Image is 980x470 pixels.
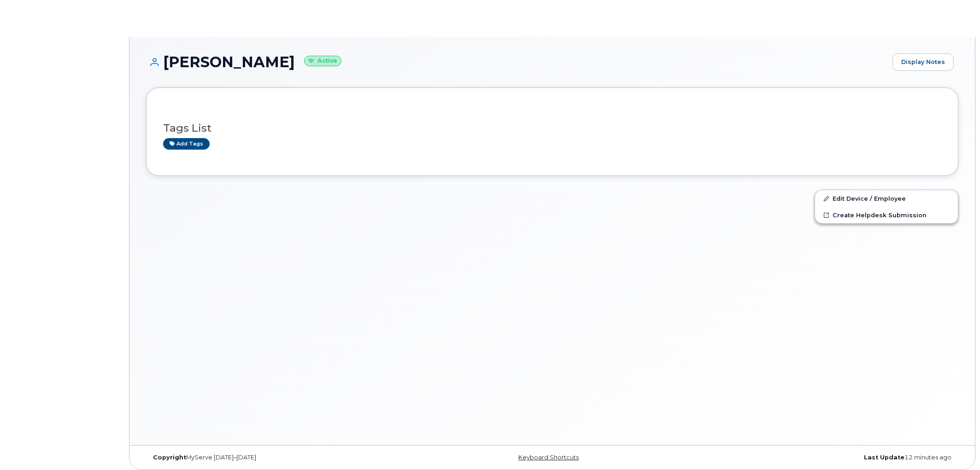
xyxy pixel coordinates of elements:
h3: Tags List [163,122,941,134]
strong: Copyright [153,454,186,461]
strong: Last Update [864,454,904,461]
small: Active [304,56,341,66]
h1: [PERSON_NAME] [146,54,888,70]
a: Display Notes [892,53,954,71]
a: Add tags [163,138,210,150]
a: Keyboard Shortcuts [518,454,579,461]
div: MyServe [DATE]–[DATE] [146,454,417,461]
a: Edit Device / Employee [815,190,958,207]
a: Create Helpdesk Submission [815,207,958,223]
div: 12 minutes ago [687,454,958,461]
